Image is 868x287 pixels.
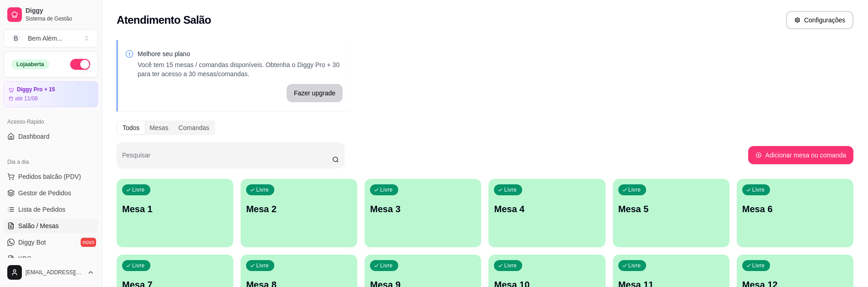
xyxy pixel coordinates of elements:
p: Livre [256,262,269,269]
div: Dia a dia [4,155,98,169]
p: Livre [132,186,145,193]
article: Diggy Pro + 15 [17,86,55,93]
p: Livre [380,186,393,193]
button: [EMAIL_ADDRESS][DOMAIN_NAME] [4,261,98,283]
button: Adicionar mesa ou comanda [748,146,853,164]
span: Pedidos balcão (PDV) [18,172,81,181]
span: [EMAIL_ADDRESS][DOMAIN_NAME] [26,269,83,276]
p: Livre [628,186,641,193]
p: Livre [380,262,393,269]
button: Pedidos balcão (PDV) [4,169,98,184]
p: Livre [256,186,269,193]
span: Dashboard [18,132,50,141]
a: Salão / Mesas [4,219,98,233]
button: Alterar Status [70,59,90,70]
p: Mesa 5 [618,203,724,215]
span: Lista de Pedidos [18,205,66,214]
input: Pesquisar [122,154,332,163]
button: LivreMesa 3 [365,179,481,247]
button: Select a team [4,29,98,47]
p: Mesa 1 [122,203,228,215]
p: Livre [628,262,641,269]
span: Diggy [26,7,94,15]
div: Comandas [174,121,215,134]
p: Mesa 6 [742,203,848,215]
button: LivreMesa 2 [241,179,357,247]
button: LivreMesa 1 [117,179,233,247]
div: Mesas [144,121,173,134]
p: Livre [504,186,517,193]
div: Loja aberta [11,59,49,69]
p: Livre [132,262,145,269]
p: Livre [752,262,765,269]
h2: Atendimento Salão [117,13,211,27]
span: B [11,34,21,43]
button: LivreMesa 6 [737,179,853,247]
a: Lista de Pedidos [4,202,98,217]
a: DiggySistema de Gestão [4,4,98,26]
p: Mesa 3 [370,203,476,215]
p: Mesa 2 [246,203,352,215]
button: Configurações [786,11,853,29]
p: Livre [752,186,765,193]
div: Todos [118,121,144,134]
button: Fazer upgrade [287,84,343,102]
article: até 11/08 [15,95,38,102]
span: Diggy Bot [18,238,46,247]
div: Acesso Rápido [4,115,98,129]
a: KDS [4,251,98,266]
a: Gestor de Pedidos [4,186,98,200]
button: LivreMesa 5 [613,179,729,247]
span: Salão / Mesas [18,221,59,230]
p: Melhore seu plano [138,49,343,58]
button: LivreMesa 4 [488,179,605,247]
a: Diggy Botnovo [4,235,98,250]
a: Dashboard [4,129,98,144]
a: Diggy Pro + 15até 11/08 [4,81,98,107]
span: Sistema de Gestão [26,15,94,22]
p: Mesa 4 [494,203,600,215]
span: Gestor de Pedidos [18,188,71,198]
div: Bem Além ... [28,34,62,43]
p: Livre [504,262,517,269]
p: Você tem 15 mesas / comandas disponíveis. Obtenha o Diggy Pro + 30 para ter acesso a 30 mesas/com... [138,60,343,78]
span: KDS [18,254,31,263]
